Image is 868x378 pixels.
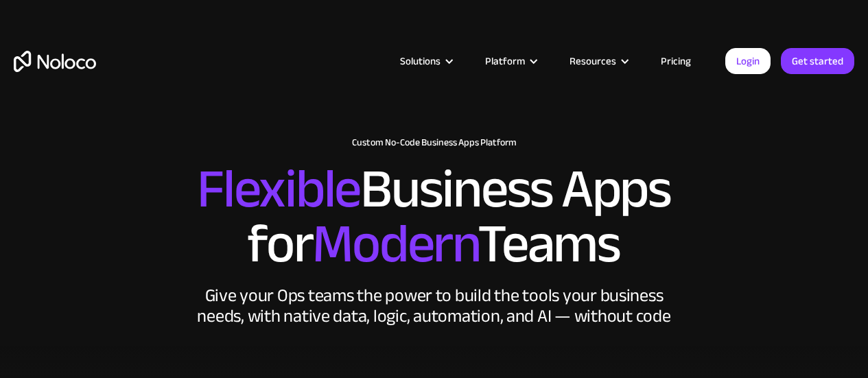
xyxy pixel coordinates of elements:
a: Get started [781,48,854,74]
div: Resources [552,52,644,70]
a: Pricing [644,52,708,70]
span: Flexible [197,138,360,240]
div: Resources [570,52,616,70]
h1: Custom No-Code Business Apps Platform [14,137,854,148]
div: Solutions [383,52,468,70]
div: Give your Ops teams the power to build the tools your business needs, with native data, logic, au... [194,285,675,327]
div: Platform [468,52,552,70]
a: home [14,51,96,72]
span: Modern [312,193,478,295]
a: Login [725,48,771,74]
h2: Business Apps for Teams [14,162,854,272]
div: Solutions [400,52,441,70]
div: Platform [485,52,525,70]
